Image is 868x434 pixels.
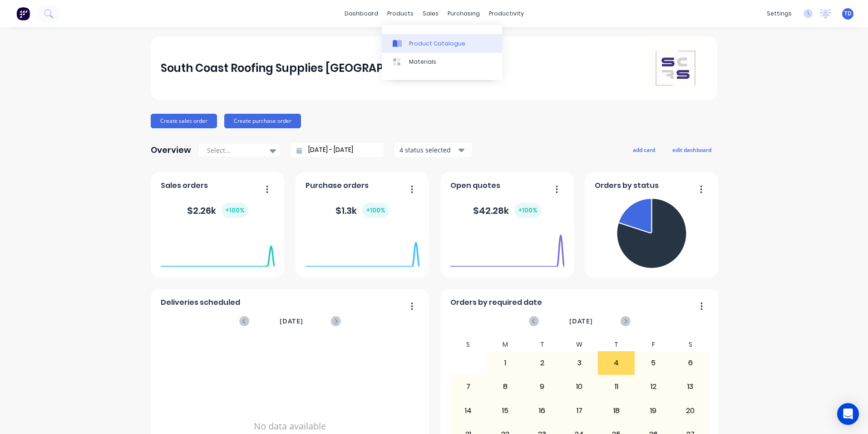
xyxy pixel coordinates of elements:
div: 17 [561,399,597,422]
span: TD [844,10,852,18]
div: 8 [487,375,523,398]
button: add card [627,144,661,156]
button: edit dashboard [666,144,717,156]
div: + 100 % [362,203,389,218]
span: Orders by status [595,180,659,191]
div: + 100 % [514,203,541,218]
div: Product Catalogue [409,40,465,48]
a: dashboard [340,7,383,20]
div: 9 [524,375,561,398]
div: Materials [409,58,436,66]
div: 2 [524,352,561,374]
div: South Coast Roofing Supplies [GEOGRAPHIC_DATA] [161,59,445,77]
div: $ 2.26k [187,203,248,218]
div: 1 [487,352,523,374]
div: products [383,7,418,20]
button: Create purchase order [224,114,301,128]
div: $ 42.28k [473,203,541,218]
span: [DATE] [280,316,303,326]
div: S [450,338,487,351]
div: purchasing [443,7,484,20]
div: Overview [151,141,191,159]
div: 3 [561,352,597,374]
span: Sales orders [161,180,208,191]
div: 20 [672,399,709,422]
div: settings [762,7,796,20]
button: 4 status selected [395,143,472,157]
div: 10 [561,375,597,398]
div: 13 [672,375,709,398]
div: S [672,338,709,351]
div: productivity [484,7,528,20]
div: T [598,338,635,351]
div: 4 status selected [399,145,457,155]
div: 12 [635,375,671,398]
button: Create sales order [151,114,217,128]
div: 7 [450,375,487,398]
div: W [561,338,598,351]
div: M [487,338,524,351]
div: 19 [635,399,671,422]
div: sales [418,7,443,20]
span: Purchase orders [306,180,369,191]
span: [DATE] [569,316,593,326]
div: 5 [635,352,671,374]
div: + 100 % [222,203,248,218]
div: T [524,338,561,351]
div: 18 [598,399,635,422]
div: 6 [672,352,709,374]
div: 14 [450,399,487,422]
span: Open quotes [450,180,500,191]
div: 4 [598,352,635,374]
div: 15 [487,399,523,422]
div: F [635,338,672,351]
div: 16 [524,399,561,422]
div: $ 1.3k [335,203,389,218]
img: South Coast Roofing Supplies Southern Highlands [644,36,707,100]
div: Open Intercom Messenger [837,403,859,425]
div: 11 [598,375,635,398]
img: Factory [16,7,30,20]
a: Materials [382,53,502,71]
a: Product Catalogue [382,34,502,52]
